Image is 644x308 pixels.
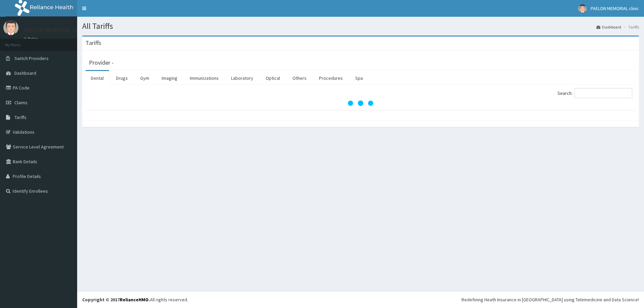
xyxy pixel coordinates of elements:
[120,297,149,303] a: RelianceHMO
[314,71,348,85] a: Procedures
[86,40,101,46] h3: Tariffs
[14,70,36,76] span: Dashboard
[591,5,639,11] span: PAELON MEMORIAL clinic
[347,90,374,117] svg: audio-loading
[184,71,224,85] a: Immunizations
[260,71,285,85] a: Optical
[77,291,644,308] footer: All rights reserved.
[578,4,587,13] img: User Image
[14,100,28,106] span: Claims
[350,71,368,85] a: Spa
[89,60,114,66] h3: Provider -
[14,55,49,61] span: Switch Providers
[14,114,26,120] span: Tariffs
[156,71,183,85] a: Imaging
[23,37,40,41] a: Online
[596,24,621,30] a: Dashboard
[111,71,133,85] a: Drugs
[3,20,18,35] img: User Image
[226,71,259,85] a: Laboratory
[23,27,87,33] p: PAELON MEMORIAL clinic
[287,71,312,85] a: Others
[82,297,150,303] strong: Copyright © 2017 .
[135,71,155,85] a: Gym
[557,88,632,98] label: Search:
[82,22,639,30] h1: All Tariffs
[462,296,639,303] div: Redefining Heath Insurance in [GEOGRAPHIC_DATA] using Telemedicine and Data Science!
[86,71,109,85] a: Dental
[622,24,639,30] li: Tariffs
[575,88,632,98] input: Search:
